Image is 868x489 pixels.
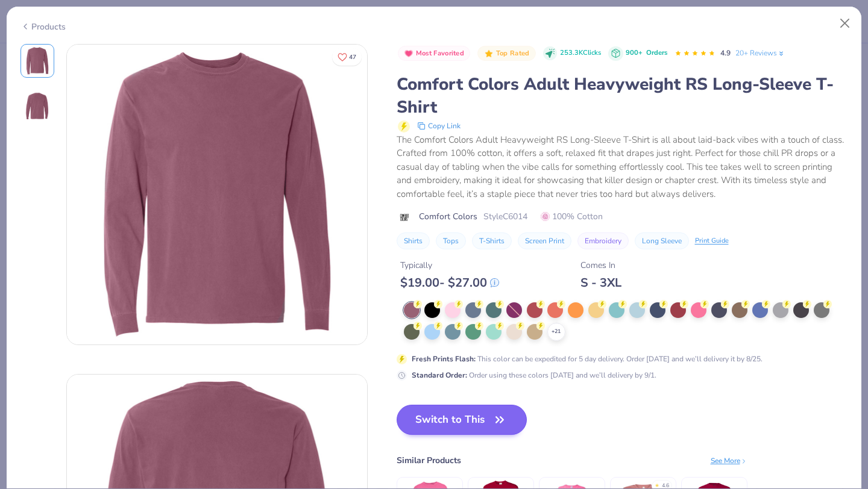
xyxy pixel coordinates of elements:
[655,482,659,487] div: ★
[834,12,857,35] button: Close
[720,48,731,58] span: 4.9
[483,210,527,223] span: Style C6014
[332,48,362,66] button: Like
[412,354,763,364] div: This color can be expedited for 5 day delivery. Order [DATE] and we’ll delivery it by 8/25.
[349,54,356,60] span: 47
[419,210,477,223] span: Comfort Colors
[397,454,461,467] div: Similar Products
[675,44,715,63] div: 4.9 Stars
[398,46,471,61] button: Badge Button
[412,370,656,381] div: Order using these colors [DATE] and we’ll delivery by 9/1.
[626,48,667,58] div: 900+
[552,328,561,336] span: + 21
[397,73,848,119] div: Comfort Colors Adult Heavyweight RS Long-Sleeve T-Shirt
[397,405,527,435] button: Switch to This
[735,48,785,58] a: 20+ Reviews
[472,232,512,249] button: T-Shirts
[711,455,747,466] div: See More
[400,259,499,272] div: Typically
[20,20,66,33] div: Products
[580,259,621,272] div: Comes In
[577,232,629,249] button: Embroidery
[541,210,603,223] span: 100% Cotton
[404,49,414,58] img: Most Favorited sort
[635,232,689,249] button: Long Sleeve
[400,275,499,290] div: $ 19.00 - $ 27.00
[580,275,621,290] div: S - 3XL
[646,48,667,57] span: Orders
[397,213,413,222] img: brand logo
[560,48,601,58] span: 253.3K Clicks
[23,92,52,121] img: Back
[412,370,467,380] strong: Standard Order :
[496,50,530,57] span: Top Rated
[67,45,367,344] img: Front
[436,232,466,249] button: Tops
[695,236,729,246] div: Print Guide
[397,232,430,249] button: Shirts
[484,49,494,58] img: Top Rated sort
[416,50,464,57] span: Most Favorited
[412,354,476,364] strong: Fresh Prints Flash :
[518,232,571,249] button: Screen Print
[23,46,52,75] img: Front
[477,46,535,61] button: Badge Button
[397,133,848,201] div: The Comfort Colors Adult Heavyweight RS Long-Sleeve T-Shirt is all about laid-back vibes with a t...
[414,119,464,133] button: copy to clipboard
